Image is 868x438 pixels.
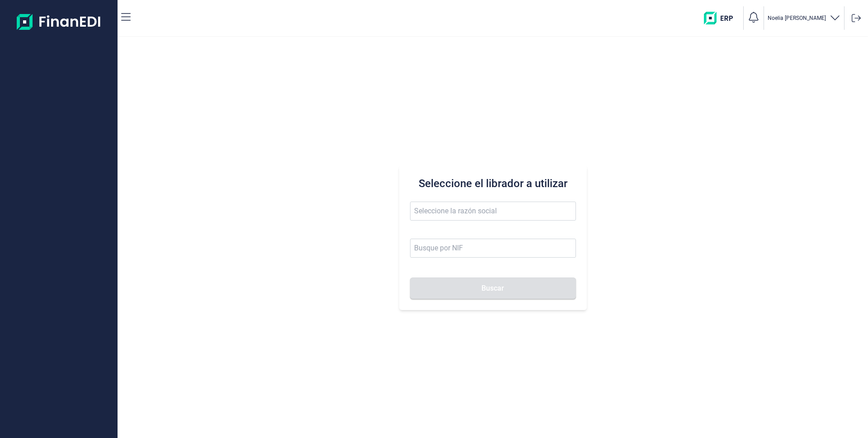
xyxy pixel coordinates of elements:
[768,12,840,25] button: Noelia [PERSON_NAME]
[410,202,576,221] input: Seleccione la razón social
[768,14,826,22] p: Noelia [PERSON_NAME]
[410,176,576,191] h3: Seleccione el librador a utilizar
[410,278,576,299] button: Buscar
[704,12,740,24] img: erp
[481,285,504,292] span: Buscar
[17,7,101,36] img: Logo de aplicación
[410,239,576,258] input: Busque por NIF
